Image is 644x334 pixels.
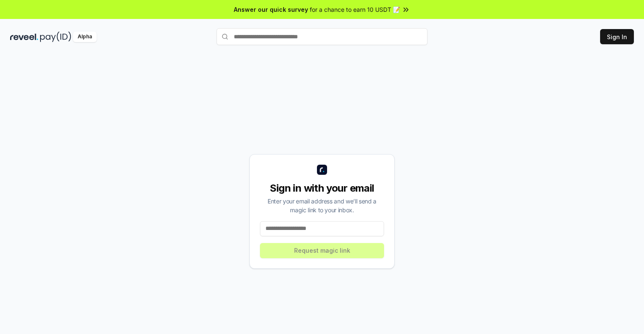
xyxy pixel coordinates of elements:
[73,32,97,42] div: Alpha
[317,165,327,175] img: logo_small
[40,32,71,42] img: pay_id
[234,5,308,14] span: Answer our quick survey
[260,182,384,195] div: Sign in with your email
[600,29,634,44] button: Sign In
[260,197,384,214] div: Enter your email address and we’ll send a magic link to your inbox.
[310,5,400,14] span: for a chance to earn 10 USDT 📝
[10,32,38,42] img: reveel_dark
